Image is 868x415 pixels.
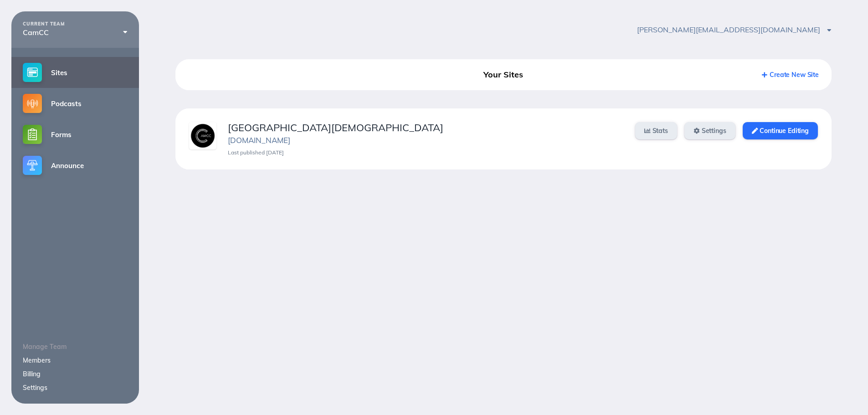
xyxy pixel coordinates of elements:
a: Create New Site [762,71,819,79]
a: Continue Editing [743,122,818,139]
a: Members [23,356,51,364]
a: Announce [11,150,139,181]
a: [DOMAIN_NAME] [228,135,290,145]
div: Your Sites [398,67,608,83]
a: Stats [635,122,677,139]
span: Manage Team [23,343,67,351]
a: Billing [23,370,41,378]
img: vievzmvafxvnastf.png [189,122,216,149]
a: Sites [11,57,139,88]
a: Settings [23,384,47,392]
a: Settings [684,122,735,139]
img: sites-small@2x.png [23,63,42,82]
div: Last published [DATE] [228,149,624,156]
a: Podcasts [11,88,139,119]
img: forms-small@2x.png [23,125,42,144]
div: [GEOGRAPHIC_DATA][DEMOGRAPHIC_DATA] [228,122,624,133]
div: CamCC [23,28,128,36]
a: Forms [11,119,139,150]
span: [PERSON_NAME][EMAIL_ADDRESS][DOMAIN_NAME] [637,25,832,34]
img: announce-small@2x.png [23,156,42,175]
div: CURRENT TEAM [23,21,128,27]
img: podcasts-small@2x.png [23,94,42,113]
